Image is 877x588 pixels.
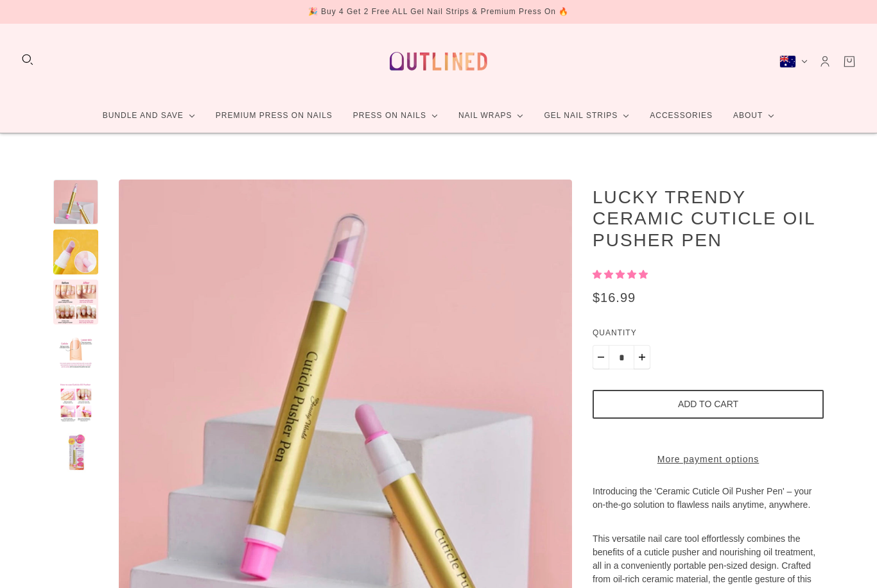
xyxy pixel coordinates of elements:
[842,55,856,69] a: Cart
[382,34,495,88] a: Outlined
[308,5,569,19] div: 🎉 Buy 4 Get 2 Free ALL Gel Nail Strips & Premium Press On 🔥
[448,99,534,133] a: Nail Wraps
[593,453,824,466] a: More payment options
[593,290,636,305] span: $16.99
[639,99,723,133] a: Accessories
[593,390,824,419] button: Add to cart
[779,55,808,68] button: Australia
[723,99,785,133] a: About
[634,345,650,369] button: Plus
[593,326,824,345] label: Quantity
[343,99,448,133] a: Press On Nails
[593,485,824,532] p: Introducing the 'Ceramic Cuticle Oil Pusher Pen' – your on-the-go solution to flawless nails anyt...
[818,55,832,69] a: Account
[534,99,639,133] a: Gel Nail Strips
[593,186,824,251] h1: Lucky Trendy Ceramic Cuticle Oil Pusher Pen
[92,99,205,133] a: Bundle and Save
[593,345,609,369] button: Minus
[205,99,343,133] a: Premium Press On Nails
[593,269,648,280] span: 5.00 stars
[21,53,35,67] button: Search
